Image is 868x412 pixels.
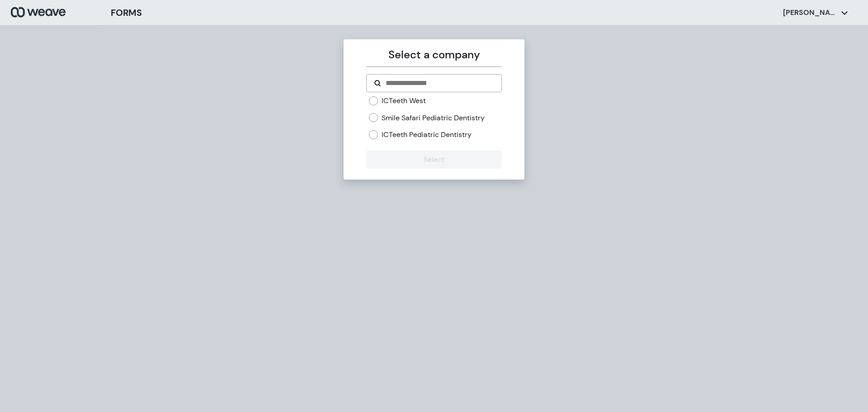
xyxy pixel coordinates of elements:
[366,151,501,169] button: Select
[385,78,494,89] input: Search
[382,113,485,123] label: Smile Safari Pediatric Dentistry
[111,6,142,19] h3: FORMS
[366,47,501,63] p: Select a company
[382,130,472,140] label: ICTeeth Pediatric Dentistry
[783,8,837,18] p: [PERSON_NAME]
[382,96,426,106] label: ICTeeth West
